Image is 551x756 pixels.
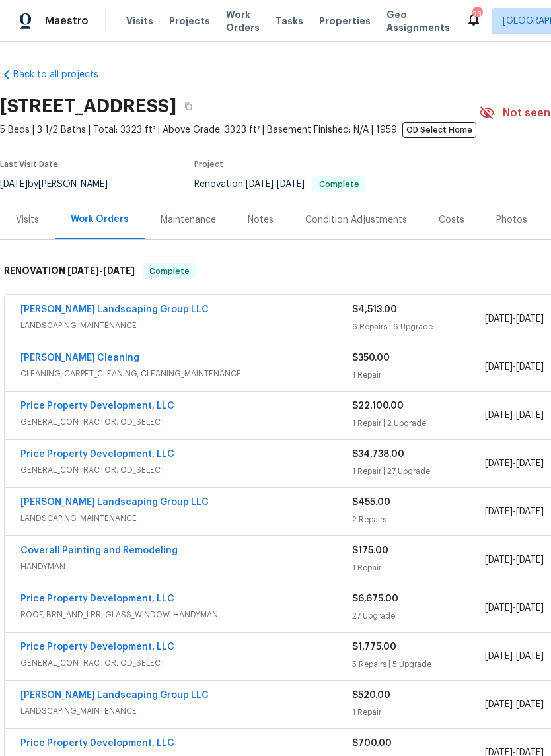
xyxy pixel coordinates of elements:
[126,15,153,28] span: Visits
[352,706,485,719] div: 1 Repair
[275,17,303,26] span: Tasks
[352,642,396,652] span: $1,775.00
[352,513,485,526] div: 2 Repairs
[485,411,513,420] span: [DATE]
[485,553,544,567] span: -
[485,457,544,470] span: -
[248,213,274,226] div: Notes
[402,122,476,138] span: OD Select Home
[20,305,209,314] a: [PERSON_NAME] Landscaping Group LLC
[246,180,274,189] span: [DATE]
[194,180,366,189] span: Renovation
[485,698,544,711] span: -
[485,603,513,613] span: [DATE]
[20,367,352,380] span: CLEANING, CARPET_CLEANING, CLEANING_MAINTENANCE
[67,266,99,275] span: [DATE]
[20,450,174,459] a: Price Property Development, LLC
[20,594,174,603] a: Price Property Development, LLC
[472,8,482,21] div: 23
[161,213,216,226] div: Maintenance
[352,450,404,459] span: $34,738.00
[485,652,513,661] span: [DATE]
[20,401,174,411] a: Price Property Development, LLC
[516,411,544,420] span: [DATE]
[176,94,200,118] button: Copy Address
[352,658,485,671] div: 5 Repairs | 5 Upgrade
[277,180,305,189] span: [DATE]
[20,656,352,670] span: GENERAL_CONTRACTOR, OD_SELECT
[485,409,544,422] span: -
[516,603,544,613] span: [DATE]
[20,704,352,718] span: LANDSCAPING_MAINTENANCE
[45,15,89,28] span: Maestro
[516,700,544,709] span: [DATE]
[485,314,513,324] span: [DATE]
[352,691,390,700] span: $520.00
[20,415,352,429] span: GENERAL_CONTRACTOR, OD_SELECT
[352,609,485,623] div: 27 Upgrade
[20,353,139,362] a: [PERSON_NAME] Cleaning
[20,546,178,555] a: Coverall Painting and Remodeling
[386,8,450,34] span: Geo Assignments
[516,459,544,468] span: [DATE]
[20,608,352,621] span: ROOF, BRN_AND_LRR, GLASS_WINDOW, HANDYMAN
[485,362,513,372] span: [DATE]
[352,368,485,382] div: 1 Repair
[485,650,544,663] span: -
[352,594,398,603] span: $6,675.00
[516,362,544,372] span: [DATE]
[226,8,260,34] span: Work Orders
[16,213,39,226] div: Visits
[352,465,485,478] div: 1 Repair | 27 Upgrade
[496,213,527,226] div: Photos
[20,691,209,700] a: [PERSON_NAME] Landscaping Group LLC
[71,213,129,226] div: Work Orders
[516,314,544,324] span: [DATE]
[516,507,544,516] span: [DATE]
[169,15,210,28] span: Projects
[20,464,352,477] span: GENERAL_CONTRACTOR, OD_SELECT
[485,700,513,709] span: [DATE]
[352,353,390,362] span: $350.00
[20,498,209,507] a: [PERSON_NAME] Landscaping Group LLC
[20,560,352,573] span: HANDYMAN
[485,312,544,326] span: -
[485,555,513,565] span: [DATE]
[67,266,135,275] span: -
[20,319,352,332] span: LANDSCAPING_MAINTENANCE
[352,320,485,333] div: 6 Repairs | 6 Upgrade
[352,739,392,748] span: $700.00
[194,160,223,168] span: Project
[485,361,544,374] span: -
[352,498,390,507] span: $455.00
[485,505,544,518] span: -
[20,642,174,652] a: Price Property Development, LLC
[439,213,464,226] div: Costs
[319,15,371,28] span: Properties
[516,652,544,661] span: [DATE]
[485,601,544,615] span: -
[144,265,195,278] span: Complete
[352,305,397,314] span: $4,513.00
[352,417,485,430] div: 1 Repair | 2 Upgrade
[246,180,305,189] span: -
[352,561,485,574] div: 1 Repair
[103,266,135,275] span: [DATE]
[4,263,135,279] h6: RENOVATION
[485,459,513,468] span: [DATE]
[20,512,352,525] span: LANDSCAPING_MAINTENANCE
[352,401,404,411] span: $22,100.00
[314,180,365,188] span: Complete
[20,739,174,748] a: Price Property Development, LLC
[485,507,513,516] span: [DATE]
[305,213,407,226] div: Condition Adjustments
[352,546,388,555] span: $175.00
[516,555,544,565] span: [DATE]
